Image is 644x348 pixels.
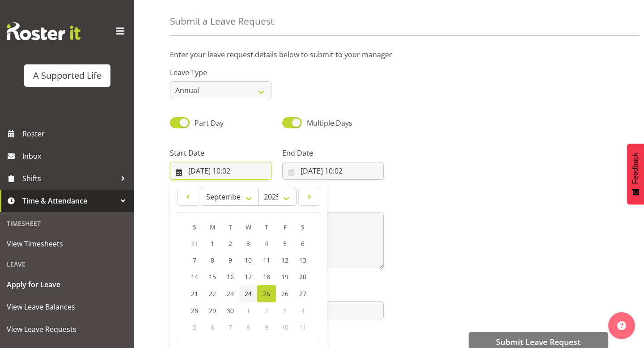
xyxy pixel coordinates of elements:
[263,289,270,298] span: 25
[227,289,234,298] span: 23
[299,323,306,331] span: 11
[193,223,196,231] span: S
[191,239,198,248] span: 31
[627,144,644,204] button: Feedback - Show survey
[229,323,232,331] span: 7
[276,252,294,268] a: 12
[203,252,221,268] a: 8
[294,285,312,302] a: 27
[276,235,294,252] a: 5
[282,148,384,158] label: End Date
[7,323,127,336] span: View Leave Requests
[246,306,250,315] span: 1
[2,214,132,233] div: Timesheet
[245,289,252,298] span: 24
[301,239,305,248] span: 6
[294,235,312,252] a: 6
[221,235,239,252] a: 2
[170,16,274,26] h4: Submit a Leave Request
[246,239,250,248] span: 3
[221,285,239,302] a: 23
[257,235,276,252] a: 4
[299,289,306,298] span: 27
[265,306,268,315] span: 2
[211,323,214,331] span: 6
[170,162,271,180] input: Click to select...
[257,285,276,302] a: 25
[301,306,305,315] span: 4
[294,252,312,268] a: 13
[209,306,216,315] span: 29
[7,300,127,314] span: View Leave Balances
[227,272,234,281] span: 16
[22,127,130,140] span: Roster
[195,118,224,128] span: Part Day
[239,252,257,268] a: 10
[203,235,221,252] a: 1
[221,252,239,268] a: 9
[246,223,251,231] span: W
[191,289,198,298] span: 21
[239,235,257,252] a: 3
[2,273,132,296] a: Apply for Leave
[281,256,288,264] span: 12
[282,162,384,180] input: Click to select...
[281,272,288,281] span: 19
[229,223,232,231] span: T
[209,272,216,281] span: 15
[211,256,214,264] span: 8
[229,239,232,248] span: 2
[210,223,216,231] span: M
[186,285,203,302] a: 21
[186,268,203,285] a: 14
[281,323,288,331] span: 10
[22,194,116,208] span: Time & Attendance
[7,237,127,250] span: View Timesheets
[307,118,352,128] span: Multiple Days
[193,323,196,331] span: 5
[203,302,221,319] a: 29
[209,289,216,298] span: 22
[239,268,257,285] a: 17
[33,69,102,82] div: A Supported Life
[301,223,305,231] span: S
[221,302,239,319] a: 30
[299,256,306,264] span: 13
[2,233,132,255] a: View Timesheets
[245,256,252,264] span: 10
[170,148,271,158] label: Start Date
[186,302,203,319] a: 28
[263,256,270,264] span: 11
[276,268,294,285] a: 19
[193,256,196,264] span: 7
[276,285,294,302] a: 26
[239,285,257,302] a: 24
[229,256,232,264] span: 9
[211,239,214,248] span: 1
[22,149,130,163] span: Inbox
[265,323,268,331] span: 9
[7,22,80,40] img: Rosterit website logo
[257,268,276,285] a: 18
[265,223,268,231] span: T
[170,67,271,78] label: Leave Type
[246,323,250,331] span: 8
[257,252,276,268] a: 11
[283,239,287,248] span: 5
[2,255,132,273] div: Leave
[617,321,626,330] img: help-xxl-2.png
[299,272,306,281] span: 20
[191,272,198,281] span: 14
[191,306,198,315] span: 28
[203,268,221,285] a: 15
[22,172,116,185] span: Shifts
[245,272,252,281] span: 17
[294,268,312,285] a: 20
[2,296,132,318] a: View Leave Balances
[186,252,203,268] a: 7
[227,306,234,315] span: 30
[221,268,239,285] a: 16
[170,49,608,60] p: Enter your leave request details below to submit to your manager
[263,272,270,281] span: 18
[265,239,268,248] span: 4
